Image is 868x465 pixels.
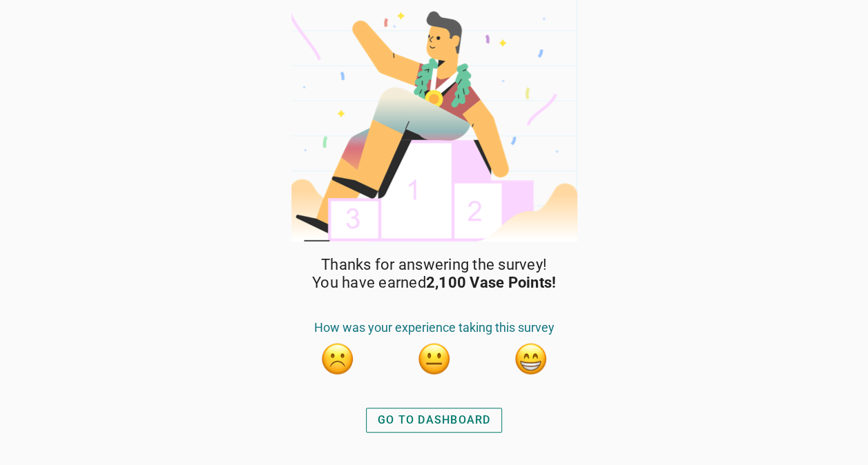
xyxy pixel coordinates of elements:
[378,412,491,428] div: GO TO DASHBOARD
[312,274,556,292] span: You have earned
[426,274,557,291] strong: 2,100 Vase Points!
[321,256,547,274] span: Thanks for answering the survey!
[366,408,503,433] button: GO TO DASHBOARD
[289,320,579,342] div: How was your experience taking this survey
